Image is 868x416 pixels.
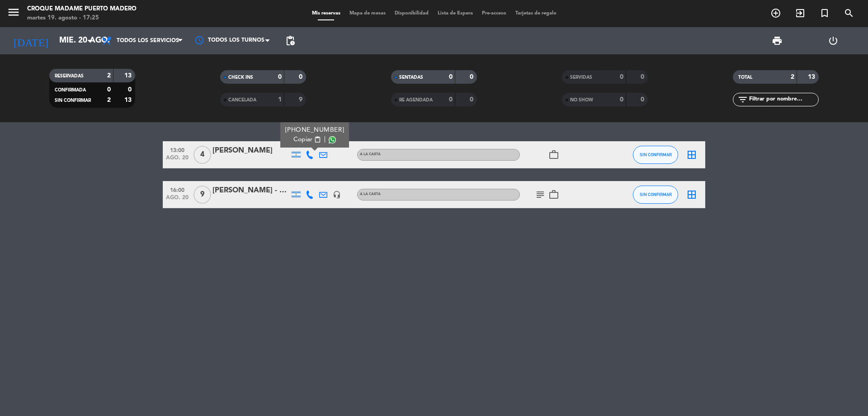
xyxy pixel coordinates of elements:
[278,96,282,103] strong: 1
[107,72,111,79] strong: 2
[738,75,752,80] span: TOTAL
[548,189,559,200] i: work_outline
[107,97,111,103] strong: 2
[293,135,321,144] button: Copiarcontent_paste
[55,98,91,103] span: SIN CONFIRMAR
[819,8,830,19] i: turned_in_not
[640,192,672,197] span: SIN CONFIRMAR
[640,152,672,157] span: SIN CONFIRMAR
[7,5,20,19] i: menu
[641,96,646,103] strong: 0
[399,98,433,102] span: RE AGENDADA
[285,35,296,46] span: pending_actions
[27,14,137,23] div: martes 19. agosto - 17:25
[449,74,453,80] strong: 0
[641,74,646,80] strong: 0
[620,96,623,103] strong: 0
[772,35,783,46] span: print
[55,88,86,92] span: CONFIRMADA
[324,135,326,144] span: |
[27,5,137,14] div: Croque Madame Puerto Madero
[7,31,55,51] i: [DATE]
[449,96,453,103] strong: 0
[193,186,211,204] span: 9
[477,11,511,16] span: Pre-acceso
[285,125,344,135] div: [PHONE_NUMBER]
[124,97,133,103] strong: 13
[212,145,289,157] div: [PERSON_NAME]
[748,95,818,105] input: Filtrar por nombre...
[360,192,381,196] span: A LA CARTA
[212,185,289,196] div: [PERSON_NAME] - Grama Travel
[686,149,697,160] i: border_all
[84,35,95,46] i: arrow_drop_down
[390,11,433,16] span: Disponibilidad
[844,8,854,19] i: search
[791,74,794,80] strong: 2
[7,5,20,22] button: menu
[193,146,211,164] span: 4
[166,195,189,205] span: ago. 20
[737,94,748,105] i: filter_list
[128,86,133,93] strong: 0
[299,74,304,80] strong: 0
[795,8,806,19] i: exit_to_app
[360,153,381,156] span: A LA CARTA
[228,98,256,102] span: CANCELADA
[470,96,475,103] strong: 0
[228,75,253,80] span: CHECK INS
[633,146,678,164] button: SIN CONFIRMAR
[278,74,282,80] strong: 0
[686,189,697,200] i: border_all
[299,96,304,103] strong: 9
[166,184,189,195] span: 16:00
[117,38,179,44] span: Todos los servicios
[166,155,189,165] span: ago. 20
[307,11,345,16] span: Mis reservas
[470,74,475,80] strong: 0
[55,74,84,78] span: RESERVADAS
[620,74,623,80] strong: 0
[511,11,561,16] span: Tarjetas de regalo
[166,144,189,155] span: 13:00
[535,189,546,200] i: subject
[107,86,111,93] strong: 0
[828,35,839,46] i: power_settings_new
[548,149,559,160] i: work_outline
[633,186,678,204] button: SIN CONFIRMAR
[805,27,861,54] div: LOG OUT
[345,11,390,16] span: Mapa de mesas
[399,75,423,80] span: SENTADAS
[124,72,133,79] strong: 13
[433,11,477,16] span: Lista de Espera
[770,8,781,19] i: add_circle_outline
[570,75,592,80] span: SERVIDAS
[808,74,817,80] strong: 13
[333,191,341,199] i: headset_mic
[293,135,312,144] span: Copiar
[314,136,321,143] span: content_paste
[570,98,593,102] span: NO SHOW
